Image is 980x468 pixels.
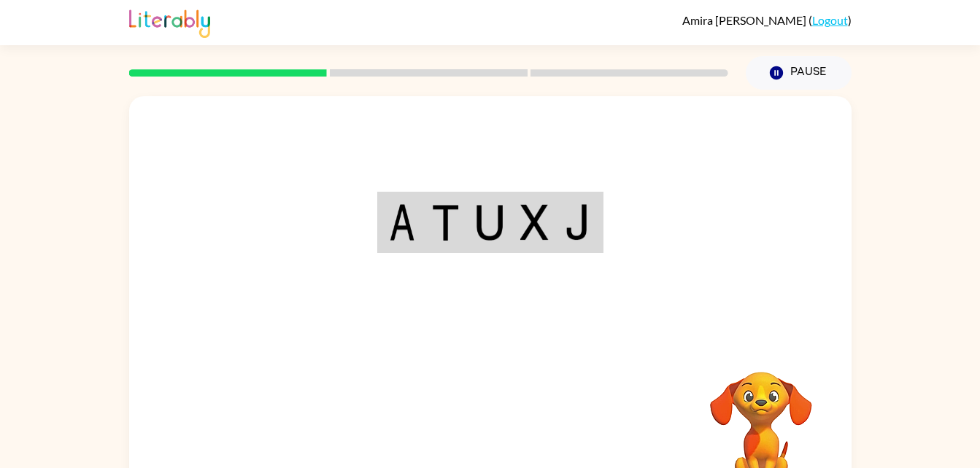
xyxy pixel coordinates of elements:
a: Logout [812,13,848,27]
img: Literably [129,6,210,38]
img: j [565,204,591,241]
img: x [520,204,548,241]
img: t [431,204,459,241]
button: Pause [746,56,852,90]
img: u [476,204,503,241]
img: a [389,204,415,241]
span: Amira [PERSON_NAME] [682,13,809,27]
div: ( ) [682,13,852,27]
